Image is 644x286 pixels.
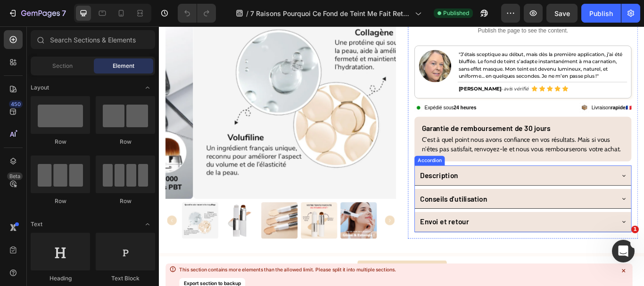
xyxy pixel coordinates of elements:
[96,138,155,146] div: Row
[299,152,331,161] div: Accordion
[504,90,551,99] span: Livraison 🇫🇷
[349,69,399,76] strong: [PERSON_NAME]
[250,8,411,18] span: 7 Raisons Pourquoi Ce Fond de Teint Me Fait Retrouver Ma Peau de 30 Ans
[589,8,613,18] div: Publish
[113,62,134,70] span: Element
[554,9,570,17] span: Save
[527,91,544,98] strong: rapide
[263,221,274,232] button: Carousel Next Arrow
[349,67,430,78] p: -
[7,172,23,180] div: Beta
[178,4,216,23] div: Undo/Redo
[9,100,23,108] div: 450
[309,90,370,99] p: Expédié sous
[179,267,396,273] div: This section contains more elements than the allowed limit. Please split it into multiple sections.
[304,166,348,181] p: Description
[31,274,90,283] div: Heading
[612,240,635,262] iframe: Intercom live chat
[31,83,49,92] span: Layout
[52,62,73,70] span: Section
[303,27,340,65] img: gempages_585670973001302701-20706d0f-0eb8-4e57-9499-42cb173edac0.jpg
[581,4,621,23] button: Publish
[305,113,543,125] h2: Garantie de remboursement de 30 jours
[246,8,248,18] span: /
[159,26,644,286] iframe: Design area
[31,138,90,146] div: Row
[31,220,42,229] span: Text
[96,197,155,205] div: Row
[4,4,70,23] button: 7
[490,89,502,100] img: Fast Shipping Icon
[304,220,361,235] p: Envoi et retour
[349,28,545,62] p: "J’étais sceptique au début, mais dès la première application, j’ai été bluffée. Le fond de teint...
[304,193,382,208] p: Conseils d'utilisation
[140,80,155,95] span: Toggle open
[443,9,469,17] span: Published
[31,30,155,49] input: Search Sections & Elements
[62,8,66,19] p: 7
[343,91,370,98] strong: 24 heures
[96,274,155,283] div: Text Block
[31,197,90,205] div: Row
[297,90,307,99] img: Green Icon
[140,217,155,232] span: Toggle open
[631,226,639,233] span: 1
[546,4,578,23] button: Save
[306,126,542,149] p: C'est à quel point nous avons confiance en vos résultats. Mais si vous n'êtes pas satisfait, renv...
[401,69,430,76] i: avis vérifié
